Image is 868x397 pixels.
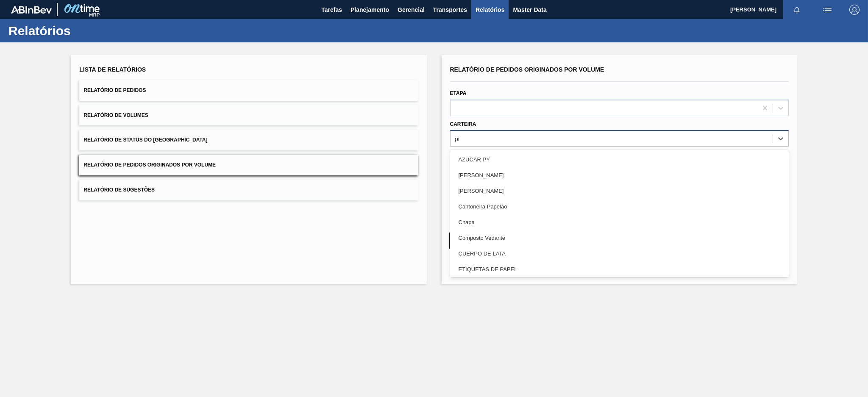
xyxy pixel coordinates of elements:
span: Relatório de Pedidos [83,87,146,93]
span: Relatório de Pedidos Originados por Volume [450,66,604,73]
span: Relatório de Pedidos Originados por Volume [83,162,216,168]
span: Gerencial [398,5,425,15]
span: Relatório de Volumes [83,112,148,118]
h1: Relatórios [8,26,159,36]
img: userActions [822,5,832,15]
span: Planejamento [351,5,389,15]
div: Cantoneira Papelão [450,199,789,214]
label: Etapa [450,90,467,96]
img: Logout [849,5,860,15]
div: Composto Vedante [450,230,789,246]
button: Relatório de Volumes [79,105,418,126]
span: Relatório de Sugestões [83,187,155,193]
button: Relatório de Status do [GEOGRAPHIC_DATA] [79,130,418,150]
div: [PERSON_NAME] [450,183,789,199]
button: Relatório de Sugestões [79,180,418,200]
span: Lista de Relatórios [79,66,146,73]
span: Master Data [513,5,546,15]
button: Limpar [449,232,615,249]
div: ETIQUETAS DE PAPEL [450,261,789,277]
span: Relatórios [476,5,504,15]
button: Relatório de Pedidos [79,80,418,101]
img: TNhmsLtSVTkK8tSr43FrP2fwEKptu5GPRR3wAAAABJRU5ErkJggg== [11,6,52,14]
span: Transportes [433,5,467,15]
span: Tarefas [321,5,342,15]
div: [PERSON_NAME] [450,167,789,183]
span: Relatório de Status do [GEOGRAPHIC_DATA] [83,137,207,143]
div: CUERPO DE LATA [450,246,789,261]
label: Carteira [450,121,476,127]
div: Chapa [450,214,789,230]
button: Notificações [783,4,810,16]
button: Relatório de Pedidos Originados por Volume [79,155,418,175]
div: AZUCAR PY [450,152,789,167]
